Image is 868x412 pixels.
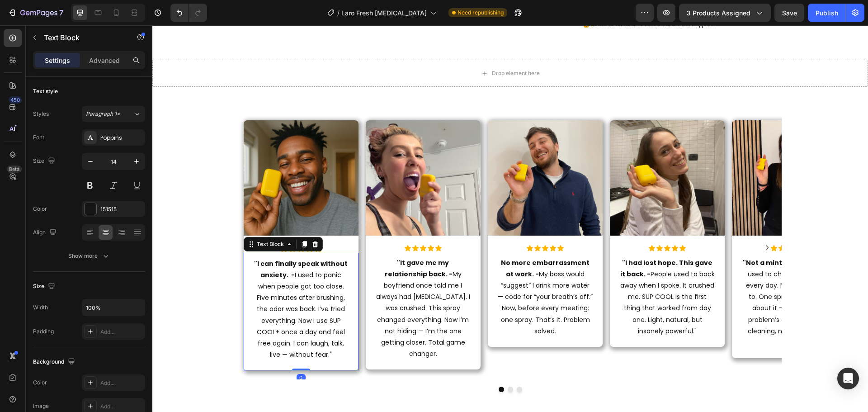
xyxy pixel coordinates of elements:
div: Styles [33,110,49,118]
input: Auto [82,299,145,316]
div: Size [33,280,57,293]
strong: "I had lost hope. This gave it back. - [468,233,561,253]
div: Background [33,356,77,368]
div: 0 [144,349,153,356]
p: People used to back away when I spoke. It crushed me. SUP COOL is the first thing that worked fro... [467,232,562,312]
img: gempages_567414619656684453-aa026da3-0288-4e31-865f-cc04b75d9429.jpg [91,95,206,210]
p: My boyfriend once told me I always had [MEDICAL_DATA]. I was crushed. This spray changed everythi... [223,232,318,335]
div: Poppins [100,134,143,142]
button: Carousel Next Arrow [608,215,622,230]
div: Size [33,155,57,167]
button: Dot [364,361,370,367]
span: / [337,8,340,18]
div: Add... [100,328,143,336]
div: Image [33,402,49,410]
div: Drop element here [340,44,387,52]
div: Text Block [103,215,133,223]
div: Undo/Redo [170,4,207,22]
div: Add... [100,403,143,411]
img: gempages_567414619656684453-dbb3c5ca-936e-47a5-8bfe-1f95639307d4.jpg [580,95,694,210]
div: Text style [33,87,58,95]
div: Color [33,379,47,387]
div: Open Intercom Messenger [837,368,859,389]
button: Publish [808,4,846,22]
div: Font [33,133,44,142]
button: Save [774,4,804,22]
p: My boss would “suggest” I drink more water — code for “your breath’s off.” Now, before every meet... [345,232,440,312]
button: 3 products assigned [679,4,771,22]
div: Publish [816,8,838,18]
div: Width [33,303,48,312]
p: I used to chew gum all day, every day. Now I don’t need to. One spray and I forget about it — bec... [590,232,684,323]
button: Dot [346,361,352,367]
img: gempages_567414619656684453-c55da76d-f666-476b-b111-2099a354c2f7.jpg [213,95,328,210]
span: Save [782,9,797,17]
strong: "I can finally speak without anxiety. - [102,234,195,254]
div: Align [33,227,58,239]
span: 3 products assigned [687,8,750,18]
button: Dot [355,361,361,367]
span: Paragraph 1* [86,110,120,118]
p: Text Block [44,32,121,43]
div: 151515 [100,205,143,213]
strong: No more embarrassment at work. - [349,233,437,253]
button: Show more [33,248,145,264]
p: 7 [59,7,63,18]
p: I used to panic when people got too close. Five minutes after brushing, the odor was back. I’ve t... [101,233,196,336]
div: Add... [100,379,143,387]
strong: "Not a mint. A revolution. - [590,233,682,242]
button: 7 [4,4,67,22]
p: Settings [45,56,70,65]
button: Paragraph 1* [82,106,145,122]
div: 450 [9,96,22,104]
iframe: Design area [152,25,868,412]
p: Advanced [89,56,120,65]
img: gempages_567414619656684453-0c65d5dd-9c4e-4f76-9d38-3c987b36c588.jpg [335,95,450,210]
span: Need republishing [458,9,504,17]
div: Color [33,205,47,213]
span: Laro Fresh [MEDICAL_DATA] [341,8,427,18]
div: Padding [33,327,54,336]
div: Beta [7,166,22,173]
strong: "It gave me my relationship back. - [232,233,300,253]
img: gempages_567414619656684453-e883104f-09fe-479f-b488-24e97263937f.jpg [458,95,572,210]
div: Show more [68,251,110,260]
